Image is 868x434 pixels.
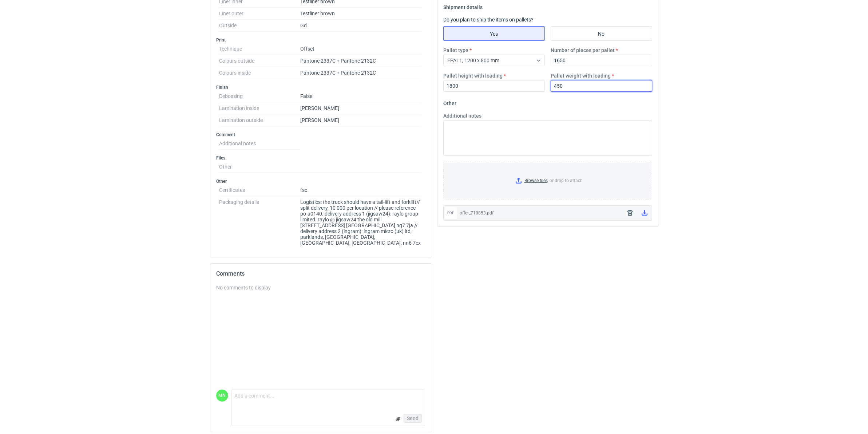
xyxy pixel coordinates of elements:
[443,47,468,54] label: Pallet type
[460,209,621,217] div: offer_710853.pdf
[216,132,425,138] h3: Comment
[443,98,456,106] legend: Other
[300,20,422,32] dd: Gd
[551,26,652,41] label: No
[216,155,425,161] h3: Files
[216,84,425,90] h3: Finish
[404,414,422,423] button: Send
[300,102,422,114] dd: [PERSON_NAME]
[219,8,300,20] dt: Liner outer
[216,37,425,43] h3: Print
[216,178,425,184] h3: Other
[219,114,300,126] dt: Lamination outside
[300,43,422,55] dd: Offset
[300,184,422,196] dd: fsc
[300,90,422,102] dd: False
[443,80,545,92] input: 0
[443,112,481,119] label: Additional notes
[216,284,425,291] div: No comments to display
[443,72,503,79] label: Pallet height with loading
[219,90,300,102] dt: Debossing
[219,67,300,79] dt: Colours inside
[216,390,228,402] div: Małgorzata Nowotna
[216,390,228,402] figcaption: MN
[300,196,422,246] dd: Logistics: the truck should have a tail-lift and forklift// split delivery, 10 000 per location /...
[443,17,534,23] label: Do you plan to ship the items on pallets?
[219,43,300,55] dt: Technique
[219,138,300,150] dt: Additional notes
[444,162,652,199] label: or drop to attach
[551,80,652,92] input: 0
[219,20,300,32] dt: Outside
[551,72,611,79] label: Pallet weight with loading
[300,8,422,20] dd: Testliner brown
[445,207,457,219] div: pdf
[407,416,419,421] span: Send
[219,55,300,67] dt: Colours outside
[443,1,483,10] legend: Shipment details
[300,55,422,67] dd: Pantone 2337C + Pantone 2132C
[216,269,425,278] h2: Comments
[300,114,422,126] dd: [PERSON_NAME]
[551,55,652,66] input: 0
[447,58,499,63] span: EPAL1, 1200 x 800 mm
[219,196,300,246] dt: Packaging details
[443,26,545,41] label: Yes
[219,102,300,114] dt: Lamination inside
[219,161,300,173] dt: Other
[551,47,615,54] label: Number of pieces per pallet
[300,67,422,79] dd: Pantone 2337C + Pantone 2132C
[219,184,300,196] dt: Certificates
